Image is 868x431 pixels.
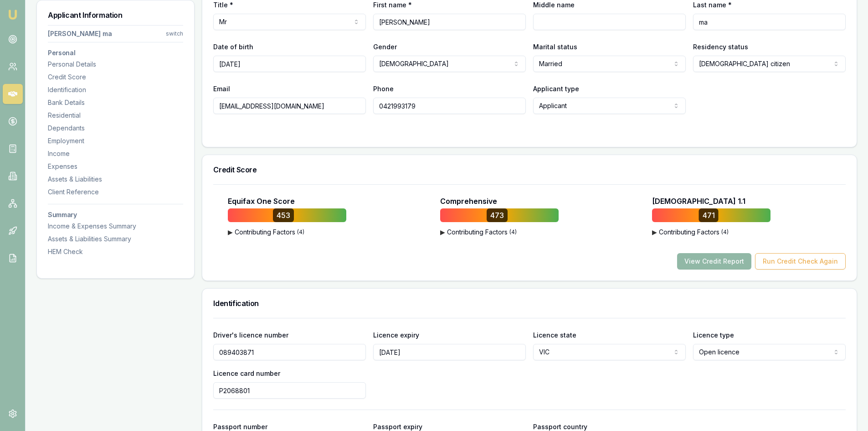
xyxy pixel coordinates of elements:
label: Licence card number [213,369,280,377]
div: Assets & Liabilities [48,175,183,184]
div: HEM Check [48,247,183,256]
input: DD/MM/YYYY [213,56,366,72]
div: Client Reference [48,187,183,197]
p: [DEMOGRAPHIC_DATA] 1.1 [652,196,745,207]
div: switch [166,30,183,37]
span: ▶ [440,228,445,237]
label: Gender [373,43,397,51]
button: View Credit Report [677,253,751,270]
label: Residency status [693,43,748,51]
div: Personal Details [48,60,183,69]
h3: Summary [48,212,183,218]
button: ▶Contributing Factors(4) [440,228,559,237]
input: 0431 234 567 [373,98,526,114]
div: 471 [699,208,719,222]
label: Licence type [693,331,734,339]
span: ▶ [652,228,657,237]
label: Driver's licence number [213,331,288,339]
h3: Personal [48,50,183,56]
label: Licence expiry [373,331,419,339]
div: 473 [487,208,508,222]
div: Income [48,149,183,158]
label: Applicant type [533,85,579,93]
label: Marital status [533,43,577,51]
img: emu-icon-u.png [7,9,18,20]
label: Phone [373,85,394,93]
div: Dependants [48,124,183,133]
input: Enter driver's licence number [213,344,366,360]
h3: Identification [213,300,846,307]
label: Title * [213,1,233,9]
label: Licence state [533,331,576,339]
label: First name * [373,1,412,9]
h3: Applicant Information [48,11,183,19]
p: Equifax One Score [228,196,295,207]
div: 453 [273,208,294,222]
label: Email [213,85,230,93]
label: Passport country [533,423,587,431]
span: ▶ [228,228,233,237]
div: Credit Score [48,73,183,82]
div: Residential [48,111,183,120]
div: Employment [48,136,183,145]
div: Expenses [48,162,183,171]
div: Assets & Liabilities Summary [48,234,183,244]
div: Income & Expenses Summary [48,222,183,231]
span: ( 4 ) [721,228,729,236]
h3: Credit Score [213,166,846,173]
div: [PERSON_NAME] ma [48,29,112,38]
span: ( 4 ) [509,228,517,236]
label: Passport number [213,423,267,431]
button: Run Credit Check Again [755,253,846,270]
label: Middle name [533,1,575,9]
label: Last name * [693,1,732,9]
span: ( 4 ) [297,228,304,236]
input: Enter driver's licence card number [213,382,366,399]
p: Comprehensive [440,196,497,207]
div: Bank Details [48,98,183,107]
label: Passport expiry [373,423,422,431]
label: Date of birth [213,43,253,51]
button: ▶Contributing Factors(4) [652,228,770,237]
div: Identification [48,85,183,94]
button: ▶Contributing Factors(4) [228,228,346,237]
